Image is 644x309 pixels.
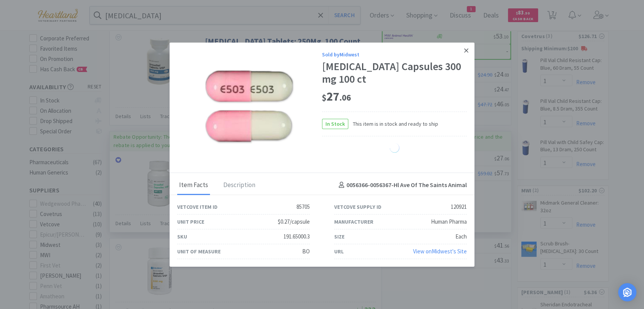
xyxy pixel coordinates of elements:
[334,232,344,240] div: Size
[322,60,467,86] div: [MEDICAL_DATA] Capsules 300 mg 100 ct
[451,202,467,211] div: 120921
[413,248,467,255] a: View onMidwest's Site
[177,232,187,240] div: SKU
[221,176,257,195] div: Description
[322,92,327,103] span: $
[278,217,310,226] div: $0.27/capsule
[177,217,204,226] div: Unit Price
[431,217,467,226] div: Human Pharma
[348,120,438,128] span: This item is in stock and ready to ship
[177,202,218,211] div: Vetcove Item ID
[302,247,310,256] div: BO
[340,92,351,103] span: . 06
[455,232,467,241] div: Each
[334,247,344,255] div: URL
[322,50,467,58] div: Sold by Midwest
[334,217,373,226] div: Manufacturer
[334,202,381,211] div: Vetcove Supply ID
[200,56,299,155] img: b237fdc0ddb5491d9290a297fc9c9851_120921.jpeg
[322,119,348,128] span: In Stock
[177,176,210,195] div: Item Facts
[284,232,310,241] div: 191.65000.3
[296,202,310,211] div: 85705
[618,283,636,301] div: Open Intercom Messenger
[322,89,351,104] span: 27
[336,180,467,190] h4: 0056366-0056367 - Hl Ave Of The Saints Animal
[177,247,221,255] div: Unit of Measure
